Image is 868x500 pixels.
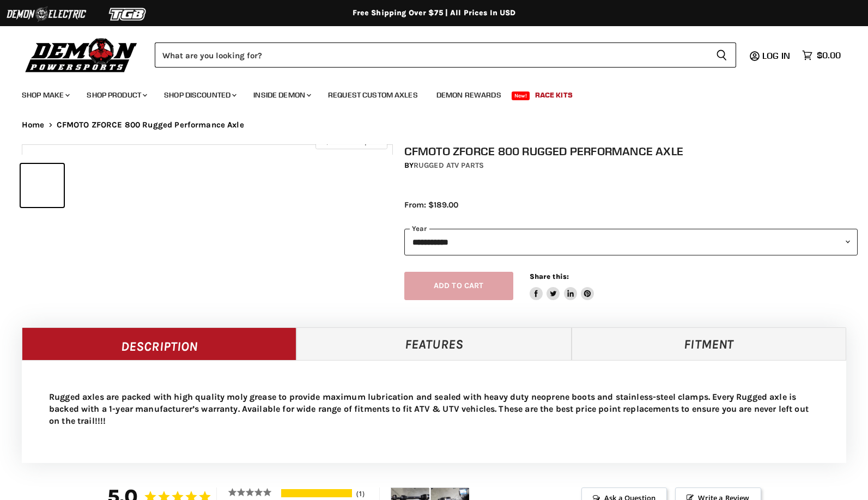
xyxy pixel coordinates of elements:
[49,391,819,427] p: Rugged axles are packed with high quality moly grease to provide maximum lubrication and sealed w...
[296,327,571,360] a: Features
[5,4,87,25] img: Demon Electric Logo 2
[245,84,318,106] a: Inside Demon
[21,164,64,207] button: IMAGE thumbnail
[320,84,426,106] a: Request Custom Axles
[707,42,736,68] button: Search
[14,84,76,106] a: Shop Make
[527,84,581,106] a: Race Kits
[78,84,154,106] a: Shop Product
[414,161,484,170] a: Rugged ATV Parts
[572,327,846,360] a: Fitment
[757,51,797,60] a: Log in
[404,229,858,255] select: year
[512,92,530,100] span: New!
[762,50,790,61] span: Log in
[14,80,838,106] ul: Main menu
[404,144,858,158] h1: CFMOTO ZFORCE 800 Rugged Performance Axle
[354,489,377,498] div: 1
[22,327,296,360] a: Description
[281,489,352,497] div: 100%
[22,120,45,130] a: Home
[87,4,169,25] img: TGB Logo 2
[228,487,280,497] div: 5 ★
[155,42,736,68] form: Product
[22,35,141,74] img: Demon Powersports
[281,489,352,497] div: 5-Star Ratings
[156,84,243,106] a: Shop Discounted
[404,160,858,172] div: by
[530,272,569,281] span: Share this:
[797,47,846,63] a: $0.00
[404,200,458,210] span: From: $189.00
[817,50,841,60] span: $0.00
[428,84,509,106] a: Demon Rewards
[155,42,707,68] input: Search
[530,272,594,301] aside: Share this:
[57,120,244,130] span: CFMOTO ZFORCE 800 Rugged Performance Axle
[321,137,381,145] span: Click to expand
